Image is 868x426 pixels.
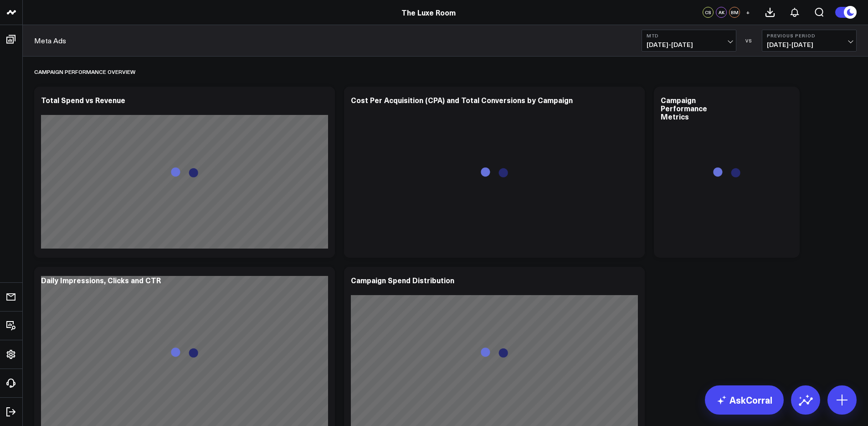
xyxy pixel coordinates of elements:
button: Previous Period[DATE]-[DATE] [762,30,857,52]
span: [DATE] - [DATE] [767,41,852,48]
div: Cost Per Acquisition (CPA) and Total Conversions by Campaign [351,95,573,105]
div: Campaign Performance Overview [34,61,135,82]
b: Previous Period [767,33,852,38]
span: [DATE] - [DATE] [647,41,731,48]
b: MTD [647,33,731,38]
div: Total Spend vs Revenue [41,95,125,105]
div: VS [741,38,757,43]
div: Campaign Spend Distribution [351,275,454,285]
div: CS [703,7,714,18]
button: + [742,7,753,18]
button: MTD[DATE]-[DATE] [642,30,736,52]
span: + [746,9,750,16]
div: Daily Impressions, Clicks and CTR [41,275,161,285]
a: The Luxe Room [401,7,456,17]
div: BM [729,7,740,18]
div: AK [716,7,727,18]
a: Meta Ads [34,36,66,46]
a: AskCorral [705,385,784,415]
div: Campaign Performance Metrics [661,95,707,121]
